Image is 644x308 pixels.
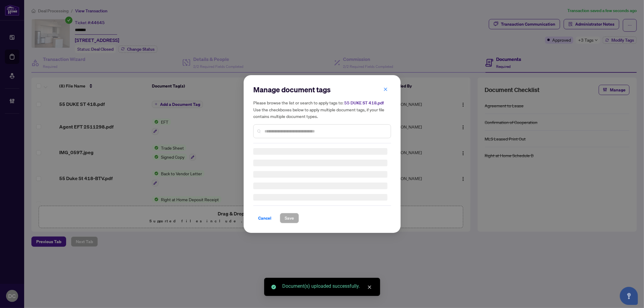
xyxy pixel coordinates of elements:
[253,213,276,223] button: Cancel
[367,285,372,289] span: close
[620,287,638,305] button: Open asap
[271,285,276,289] span: check-circle
[253,85,391,94] h2: Manage document tags
[253,99,391,119] h5: Please browse the list or search to apply tags to: Use the checkboxes below to apply multiple doc...
[383,87,388,91] span: close
[344,100,384,106] span: 55 DUKE ST 418.pdf
[258,213,271,223] span: Cancel
[280,213,299,223] button: Save
[282,283,373,290] div: Document(s) uploaded successfully.
[366,284,373,291] a: Close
